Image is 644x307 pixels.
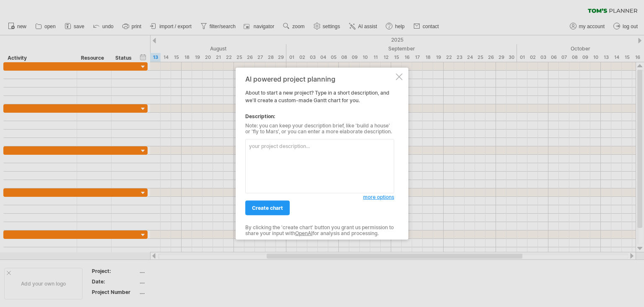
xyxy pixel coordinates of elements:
a: OpenAI [295,230,312,236]
div: AI powered project planning [245,75,394,83]
div: By clicking the 'create chart' button you grant us permission to share your input with for analys... [245,225,394,237]
a: more options [363,193,394,201]
div: About to start a new project? Type in a short description, and we'll create a custom-made Gantt c... [245,75,394,232]
div: Note: you can keep your description brief, like 'build a house' or 'fly to Mars', or you can ente... [245,123,394,135]
span: more options [363,194,394,200]
a: create chart [245,201,290,215]
div: Description: [245,113,394,120]
span: create chart [252,205,283,211]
